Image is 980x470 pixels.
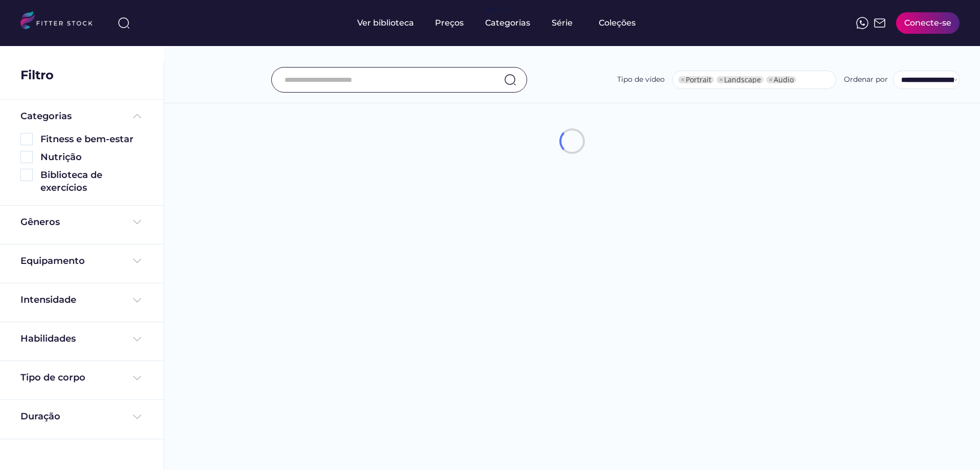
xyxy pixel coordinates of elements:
font: Preços [435,18,464,28]
font: Equipamento [20,255,85,266]
font: Coleções [599,18,636,28]
font: Tipo de vídeo [617,75,665,84]
img: meteor-icons_whatsapp%20%281%29.svg [856,17,868,29]
font: foda-se [485,5,511,15]
img: Frame%20%284%29.svg [131,411,143,423]
font: Categorias [485,18,530,28]
font: Nutrição [40,151,82,163]
img: Rectangle%205126.svg [20,169,33,181]
span: × [719,76,723,83]
li: Portrait [678,76,714,83]
img: search-normal.svg [504,74,516,86]
span: × [769,76,773,83]
img: Rectangle%205126.svg [20,133,33,145]
font: Intensidade [20,294,76,305]
li: Landscape [716,76,764,83]
img: Frame%20%285%29.svg [131,110,143,122]
img: Frame%20%284%29.svg [131,294,143,306]
font: Fitness e bem-estar [40,133,134,145]
font: Conecte-se [904,18,951,28]
font: Ordenar por [844,75,888,84]
li: Audio [766,76,796,83]
font: Gêneros [20,216,60,228]
img: search-normal%203.svg [118,17,130,29]
font: Duração [20,411,60,422]
font: Série [552,18,573,28]
font: Biblioteca de exercícios [40,169,105,193]
font: Filtro [20,68,54,82]
font: Categorias [20,110,72,122]
img: Frame%20%284%29.svg [131,333,143,345]
span: × [681,76,685,83]
img: LOGO.svg [20,11,101,32]
font: Habilidades [20,333,76,344]
img: Frame%20%284%29.svg [131,216,143,228]
img: Frame%20%284%29.svg [131,372,143,384]
img: Frame%2051.svg [874,17,886,29]
font: Tipo de corpo [20,372,85,383]
img: Rectangle%205126.svg [20,151,33,163]
img: Frame%20%284%29.svg [131,255,143,267]
font: Ver biblioteca [357,18,414,28]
